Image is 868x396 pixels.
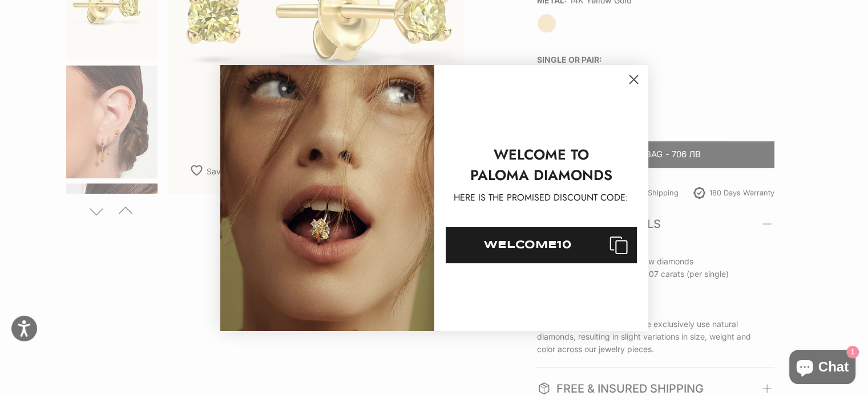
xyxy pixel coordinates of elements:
button: Close dialog [624,70,644,89]
img: Loading... [220,65,434,331]
div: WELCOME10 [455,240,600,251]
span: HERE IS THE PROMISED DISCOUNT CODE: [454,191,628,204]
span: WELCOME TO PALOMA DIAMONDS [470,144,612,185]
button: Copy coupon code [446,227,637,263]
